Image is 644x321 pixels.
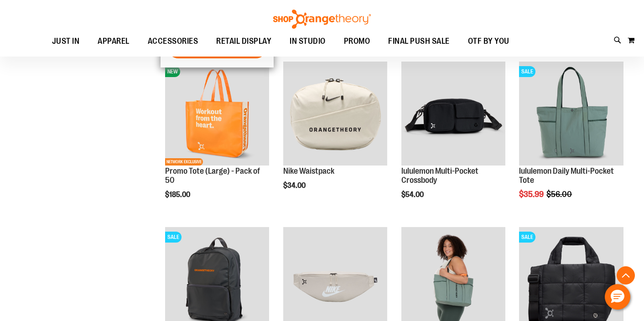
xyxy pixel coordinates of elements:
span: $35.99 [519,190,545,199]
a: Promo Tote (Large) - Pack of 50NEWNETWORK EXCLUSIVE [165,62,270,167]
span: SALE [519,232,535,243]
span: SALE [519,66,535,77]
a: lululemon Multi-Pocket Crossbody [401,166,478,185]
a: JUST IN [43,31,89,52]
img: lululemon Multi-Pocket Crossbody [401,62,506,166]
a: lululemon Daily Multi-Pocket ToteSALE [519,62,623,167]
span: $54.00 [401,191,425,199]
span: APPAREL [98,31,130,52]
span: ACCESSORIES [148,31,198,52]
div: product [397,57,510,222]
a: OTF BY YOU [459,31,519,52]
span: RETAIL DISPLAY [216,31,271,52]
a: RETAIL DISPLAY [207,31,280,52]
a: Nike Waistpack [283,166,334,176]
button: Hello, have a question? Let’s chat. [605,284,630,310]
div: product [514,57,628,222]
span: $185.00 [165,191,192,199]
a: lululemon Multi-Pocket Crossbody [401,62,506,167]
a: ACCESSORIES [139,31,208,52]
span: FINAL PUSH SALE [388,31,450,52]
a: IN STUDIO [280,31,335,52]
a: FINAL PUSH SALE [379,31,459,52]
a: Promo Tote (Large) - Pack of 50 [165,166,260,185]
span: IN STUDIO [290,31,326,52]
a: APPAREL [88,31,139,52]
span: OTF BY YOU [468,31,509,52]
span: NETWORK EXCLUSIVE [165,158,203,166]
span: JUST IN [52,31,80,52]
a: PROMO [335,31,379,52]
span: SALE [165,232,182,243]
button: Back To Top [617,266,635,285]
div: product [161,57,274,222]
span: NEW [165,66,180,77]
img: lululemon Daily Multi-Pocket Tote [519,62,623,166]
img: Promo Tote (Large) - Pack of 50 [165,62,270,166]
span: $34.00 [283,181,307,190]
div: product [279,57,392,213]
span: $56.00 [546,190,573,199]
span: PROMO [344,31,370,52]
img: Shop Orangetheory [272,10,372,29]
img: Nike Waistpack [283,62,388,166]
a: lululemon Daily Multi-Pocket Tote [519,166,614,185]
a: Nike Waistpack [283,62,388,167]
